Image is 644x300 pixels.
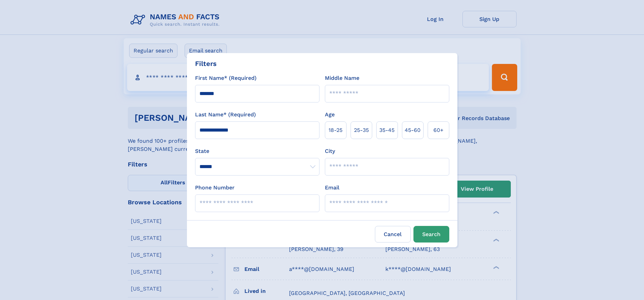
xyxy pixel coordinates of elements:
[325,147,335,155] label: City
[433,126,444,134] span: 60+
[195,59,217,69] div: Filters
[375,226,411,243] label: Cancel
[195,147,319,155] label: State
[195,184,235,192] label: Phone Number
[325,184,339,192] label: Email
[405,126,421,134] span: 45‑60
[354,126,369,134] span: 25‑35
[325,111,335,119] label: Age
[413,226,449,243] button: Search
[325,74,359,82] label: Middle Name
[195,111,256,119] label: Last Name* (Required)
[379,126,395,134] span: 35‑45
[195,74,257,82] label: First Name* (Required)
[329,126,342,134] span: 18‑25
